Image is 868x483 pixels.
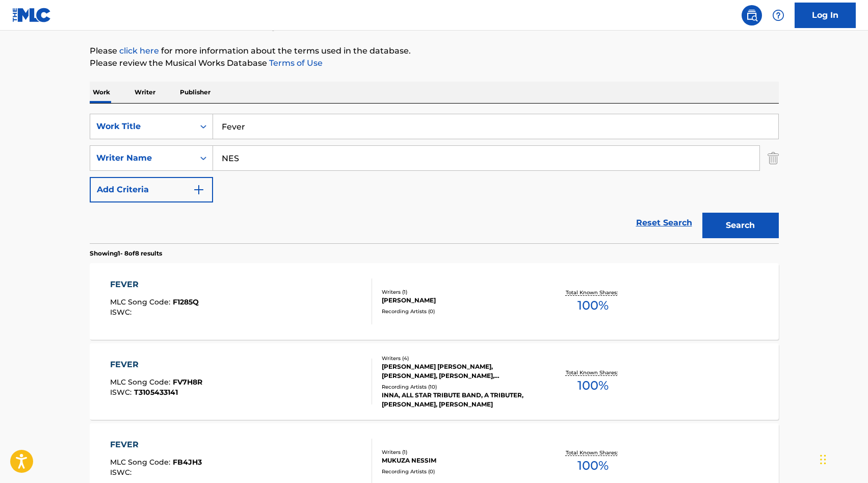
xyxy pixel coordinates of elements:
[173,297,199,307] span: F1285Q
[90,57,779,69] p: Please review the Musical Works Database
[382,362,536,380] div: [PERSON_NAME] [PERSON_NAME], [PERSON_NAME], [PERSON_NAME], [PERSON_NAME]
[110,457,173,467] span: MLC Song Code :
[193,184,205,196] img: 9d2ae6d4665cec9f34b9.svg
[577,456,609,475] span: 100 %
[382,391,536,409] div: INNA, ALL STAR TRIBUTE BAND, A TRIBUTER, [PERSON_NAME], [PERSON_NAME]
[90,249,162,258] p: Showing 1 - 8 of 8 results
[577,376,609,395] span: 100 %
[820,444,826,475] div: Drag
[768,145,779,171] img: Delete Criterion
[382,456,536,465] div: MUKUZA NESSIM
[742,5,762,26] a: Public Search
[110,359,202,371] div: FEVER
[177,82,214,103] p: Publisher
[382,288,536,296] div: Writers ( 1 )
[110,297,173,307] span: MLC Song Code :
[110,377,173,387] span: MLC Song Code :
[90,343,779,420] a: FEVERMLC Song Code:FV7H8RISWC:T3105433141Writers (4)[PERSON_NAME] [PERSON_NAME], [PERSON_NAME], [...
[110,278,199,291] div: FEVER
[267,58,323,68] a: Terms of Use
[96,120,188,133] div: Work Title
[173,377,202,387] span: FV7H8R
[90,82,113,103] p: Work
[110,439,202,451] div: FEVER
[134,388,178,397] span: T3105433141
[772,9,784,21] img: help
[768,5,788,26] div: Help
[382,308,536,315] div: Recording Artists ( 0 )
[12,8,51,22] img: MLC Logo
[566,449,620,456] p: Total Known Shares:
[795,3,856,28] a: Log In
[90,177,213,202] button: Add Criteria
[382,354,536,362] div: Writers ( 4 )
[131,82,159,103] p: Writer
[382,468,536,475] div: Recording Artists ( 0 )
[817,434,868,483] iframe: Chat Widget
[382,448,536,456] div: Writers ( 1 )
[110,468,134,477] span: ISWC :
[110,388,134,397] span: ISWC :
[382,296,536,305] div: [PERSON_NAME]
[110,308,134,317] span: ISWC :
[566,289,620,296] p: Total Known Shares:
[96,152,188,164] div: Writer Name
[577,296,609,315] span: 100 %
[746,9,758,21] img: search
[90,263,779,340] a: FEVERMLC Song Code:F1285QISWC:Writers (1)[PERSON_NAME]Recording Artists (0)Total Known Shares:100%
[90,114,779,243] form: Search Form
[566,369,620,376] p: Total Known Shares:
[631,212,697,234] a: Reset Search
[90,45,779,57] p: Please for more information about the terms used in the database.
[702,213,779,238] button: Search
[173,457,202,467] span: FB4JH3
[382,383,536,391] div: Recording Artists ( 10 )
[119,46,159,56] a: click here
